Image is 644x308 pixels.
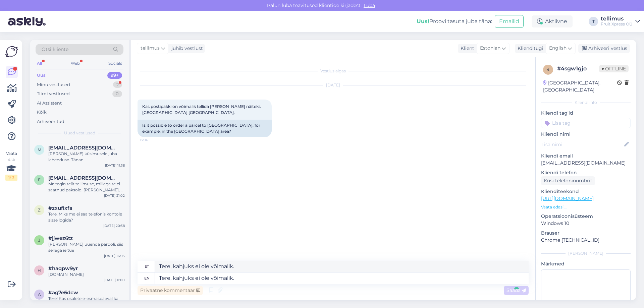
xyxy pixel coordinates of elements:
a: tellimusFruit Xpress OÜ [601,16,640,27]
span: tellimus [141,45,160,52]
div: [DATE] 16:05 [104,253,125,258]
div: juhib vestlust [169,45,203,52]
div: [DATE] 11:38 [105,163,125,168]
div: Web [69,59,81,68]
span: h [38,268,41,273]
p: Windows 10 [541,220,631,227]
div: 1 / 3 [5,175,17,181]
div: [DATE] 20:38 [103,223,125,228]
span: #ag7e6dcw [48,290,78,296]
p: Vaata edasi ... [541,204,631,210]
p: Klienditeekond [541,188,631,195]
p: [EMAIL_ADDRESS][DOMAIN_NAME] [541,160,631,167]
span: ennika123@hotmail.com [48,175,118,181]
span: a [38,292,41,297]
span: English [549,45,567,52]
div: Vestlus algas [138,68,529,74]
div: 2 [113,81,122,88]
div: All [36,59,43,68]
div: AI Assistent [37,100,62,107]
div: [DATE] 11:00 [104,278,125,283]
div: Tere! Kas osalete e-esmaspäeval ka või kas on ehk mingit sooduskoodi jagada? [48,296,125,308]
div: Kõik [37,109,47,116]
div: Fruit Xpress OÜ [601,21,633,27]
div: Klient [458,45,474,52]
div: [PERSON_NAME] [541,250,631,256]
div: 0 [112,90,122,97]
div: 99+ [107,72,122,79]
span: Offline [599,65,629,72]
span: Estonian [480,45,500,52]
span: e [38,177,41,182]
div: Proovi tasuta juba täna: [417,17,492,25]
div: Klienditugi [515,45,543,52]
div: Vaata siia [5,150,17,181]
div: Arhiveeritud [37,118,64,125]
span: Otsi kliente [42,46,68,53]
div: Aktiivne [532,15,573,27]
span: marju.piirsalu@tallinnlv.ee [48,145,118,151]
div: [DATE] 21:02 [104,193,125,198]
div: [GEOGRAPHIC_DATA], [GEOGRAPHIC_DATA] [543,79,617,94]
span: Uued vestlused [64,130,95,136]
div: Uus [37,72,46,79]
div: Arhiveeri vestlus [578,44,630,53]
p: Kliendi email [541,152,631,160]
div: Kliendi info [541,100,631,106]
a: [URL][DOMAIN_NAME] [541,195,594,201]
div: Is it possible to order a parcel to [GEOGRAPHIC_DATA], for example, in the [GEOGRAPHIC_DATA] area? [138,120,272,137]
span: Kas postipakki on võimalik tellida [PERSON_NAME] näiteks [GEOGRAPHIC_DATA] [GEOGRAPHIC_DATA]. [142,104,262,115]
div: [PERSON_NAME] küsimusele juba lahenduse. Tänan. [48,151,125,163]
img: Askly Logo [5,45,18,58]
p: Chrome [TECHNICAL_ID] [541,237,631,244]
span: j [38,238,40,243]
div: [DATE] [138,82,529,88]
span: z [38,207,41,212]
input: Lisa nimi [541,141,623,148]
span: Luba [362,2,377,8]
div: tellimus [601,16,633,21]
div: Minu vestlused [37,81,70,88]
div: [PERSON_NAME] uuenda parooli, siis sellega ie tue [48,241,125,253]
div: Tiimi vestlused [37,90,70,97]
div: Socials [107,59,123,68]
span: m [38,147,41,152]
p: Kliendi tag'id [541,110,631,117]
span: #jjwez6tz [48,235,73,241]
div: T [589,17,598,26]
button: Emailid [495,15,524,28]
p: Operatsioonisüsteem [541,213,631,220]
div: [DOMAIN_NAME] [48,271,125,278]
div: Küsi telefoninumbrit [541,176,595,185]
p: Märkmed [541,260,631,267]
input: Lisa tag [541,118,631,128]
div: Ma tegin teilt tellimuse, millega te ei saatnud paksoid. [PERSON_NAME], et te kannate raha tagasi... [48,181,125,193]
p: Kliendi nimi [541,131,631,138]
span: 13:06 [140,137,165,142]
b: Uus! [417,18,429,24]
p: Kliendi telefon [541,169,631,176]
span: #haqpw9yr [48,265,78,271]
span: #zxufixfa [48,205,72,211]
div: Tere. Miks ma ei saa telefonis kontole sisse logida? [48,211,125,223]
p: Brauser [541,230,631,237]
span: 4 [547,67,549,72]
div: # 4sgw1gjo [557,65,599,73]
